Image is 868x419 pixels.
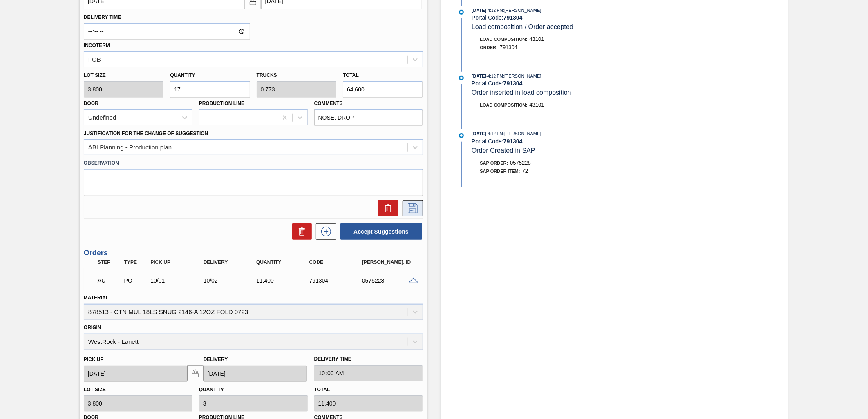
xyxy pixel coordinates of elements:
[88,56,101,63] div: FOB
[84,131,208,136] label: Justification for the Change of Suggestion
[96,272,123,290] div: Awaiting Unload
[480,103,528,107] span: Load Composition :
[314,353,423,365] label: Delivery Time
[472,131,486,136] span: [DATE]
[98,277,121,284] p: AU
[84,325,101,330] label: Origin
[84,157,423,169] label: Observation
[148,259,208,265] div: Pick up
[187,365,204,381] button: locked
[84,100,98,106] label: Door
[122,277,150,284] div: Purchase order
[84,69,163,81] label: Lot size
[472,89,571,96] span: Order inserted in load composition
[374,200,398,216] div: Delete Suggestion
[312,223,336,240] div: New suggestion
[84,295,109,301] label: Material
[88,114,116,121] div: Undefined
[360,259,420,265] div: [PERSON_NAME]. ID
[398,200,423,216] div: Save Suggestion
[199,387,224,392] label: Quantity
[500,44,517,50] span: 791304
[360,277,420,284] div: 0575228
[503,131,541,136] span: : [PERSON_NAME]
[472,14,666,21] div: Portal Code:
[522,168,528,174] span: 72
[487,131,503,136] span: - 4:12 PM
[199,100,244,106] label: Production Line
[314,387,330,392] label: Total
[122,259,150,265] div: Type
[204,366,307,382] input: mm/dd/yyyy
[472,138,666,145] div: Portal Code:
[343,72,359,78] label: Total
[480,169,520,174] span: SAP Order Item:
[96,259,123,265] div: Step
[84,387,106,392] label: Lot size
[84,366,187,382] input: mm/dd/yyyy
[459,10,464,15] img: atual
[84,249,423,257] h3: Orders
[530,36,544,42] span: 43101
[530,102,544,108] span: 43101
[307,277,367,284] div: 791304
[340,223,422,240] button: Accept Suggestions
[472,147,535,154] span: Order Created in SAP
[503,14,523,21] strong: 791304
[254,259,314,265] div: Quantity
[510,160,531,166] span: 0575228
[204,357,228,362] label: Delivery
[201,259,261,265] div: Delivery
[84,42,110,48] label: Incoterm
[84,357,104,362] label: Pick up
[88,144,172,151] div: ABI Planning - Production plan
[459,76,464,80] img: atual
[487,74,503,78] span: - 4:12 PM
[480,45,498,50] span: Order :
[257,72,277,78] label: Trucks
[148,277,208,284] div: 10/01/2025
[336,223,423,241] div: Accept Suggestions
[84,11,250,23] label: Delivery Time
[307,259,367,265] div: Code
[472,80,666,87] div: Portal Code:
[487,8,503,13] span: - 4:12 PM
[288,223,312,240] div: Delete Suggestions
[503,8,541,13] span: : [PERSON_NAME]
[190,368,200,378] img: locked
[472,8,486,13] span: [DATE]
[254,277,314,284] div: 11,400
[201,277,261,284] div: 10/02/2025
[170,72,195,78] label: Quantity
[314,98,423,109] label: Comments
[503,138,523,145] strong: 791304
[480,160,508,165] span: SAP Order:
[459,133,464,138] img: atual
[480,37,528,42] span: Load Composition :
[472,74,486,78] span: [DATE]
[503,80,523,87] strong: 791304
[472,23,573,30] span: Load composition / Order accepted
[503,74,541,78] span: : [PERSON_NAME]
